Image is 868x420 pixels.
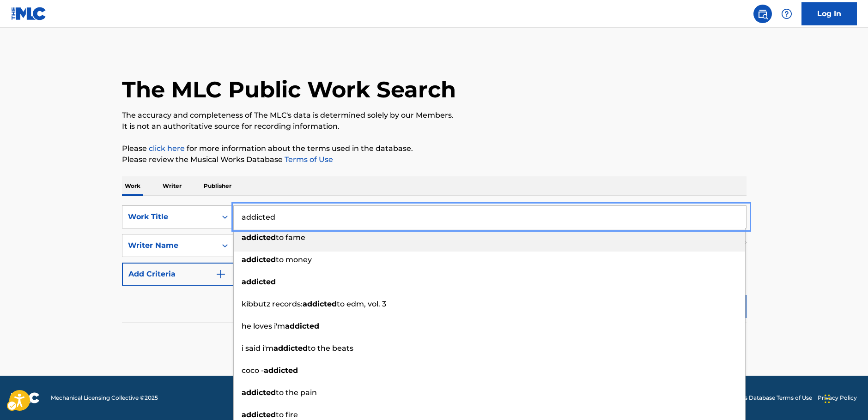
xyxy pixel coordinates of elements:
[283,155,333,164] a: Terms of Use
[122,263,234,286] button: Add Criteria
[242,344,273,353] span: i said i'm
[242,277,276,286] strong: addicted
[303,300,337,308] strong: addicted
[128,211,211,222] div: Work Title
[276,233,305,242] span: to fame
[122,154,747,165] p: Please review the Musical Works Database
[234,206,746,228] input: Search...
[822,376,868,420] iframe: Hubspot Iframe
[757,8,768,19] img: search
[822,376,868,420] div: Chat Widget
[242,388,276,397] strong: addicted
[122,121,747,132] p: It is not an authoritative source for recording information.
[242,300,303,308] span: kibbutz records:
[818,394,857,402] a: Privacy Policy
[242,255,276,264] strong: addicted
[273,344,308,353] strong: addicted
[242,410,276,419] strong: addicted
[215,269,226,280] img: 9d2ae6d4665cec9f34b9.svg
[122,176,143,196] p: Work
[51,394,158,402] span: Mechanical Licensing Collective © 2025
[276,410,298,419] span: to fire
[242,322,285,330] span: he loves i'm
[276,388,317,397] span: to the pain
[122,205,747,323] form: Search Form
[308,344,353,353] span: to the beats
[160,176,184,196] p: Writer
[242,233,276,242] strong: addicted
[801,2,857,25] a: Log In
[128,240,211,251] div: Writer Name
[122,110,747,121] p: The accuracy and completeness of The MLC's data is determined solely by our Members.
[264,366,298,375] strong: addicted
[11,392,40,403] img: logo
[337,300,386,308] span: to edm, vol. 3
[11,7,47,20] img: MLC Logo
[285,322,319,330] strong: addicted
[201,176,234,196] p: Publisher
[276,255,312,264] span: to money
[825,385,830,413] div: Drag
[781,8,792,19] img: help
[149,144,185,153] a: click here
[122,143,747,154] p: Please for more information about the terms used in the database.
[707,394,812,402] a: Musical Works Database Terms of Use
[242,366,264,375] span: coco -
[122,76,456,103] h1: The MLC Public Work Search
